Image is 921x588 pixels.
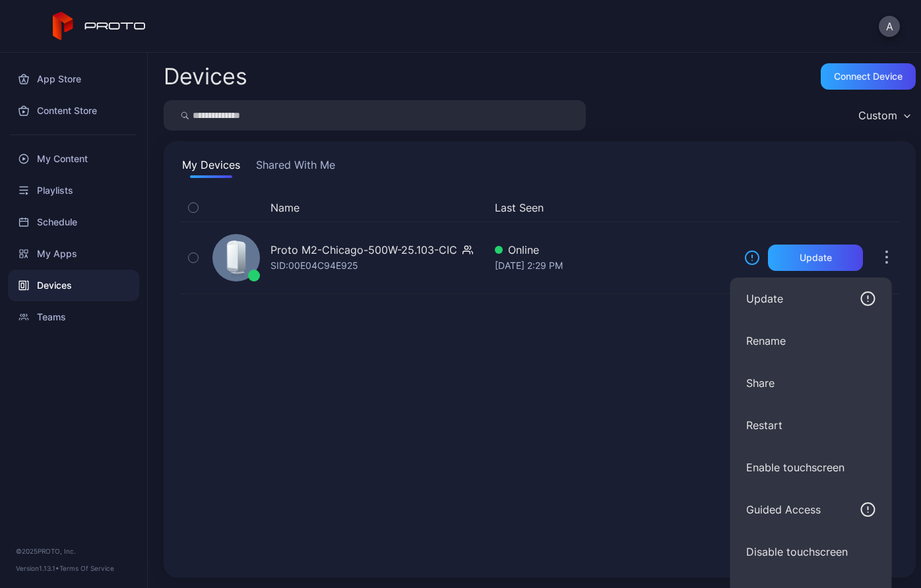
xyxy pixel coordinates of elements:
div: [DATE] 2:29 PM [495,258,734,274]
button: Share [730,362,892,404]
div: Update Device [739,200,858,216]
div: Online [495,242,734,258]
button: Disable touchscreen [730,531,892,573]
div: SID: 00E04C94E925 [270,258,358,274]
button: Guided Access [730,488,892,531]
a: My Content [8,143,139,175]
button: Shared With Me [253,157,338,178]
div: Connect device [834,71,903,82]
button: Last Seen [495,200,728,216]
a: Teams [8,301,139,333]
span: Version 1.13.1 • [16,564,59,572]
button: Connect device [821,63,916,90]
button: Enable touchscreen [730,446,892,488]
button: Restart [730,404,892,446]
div: Update [746,291,783,307]
div: Custom [858,109,897,122]
button: Rename [730,320,892,362]
div: Guided Access [746,502,821,517]
button: Name [270,200,300,216]
button: Update [768,245,863,271]
a: Terms Of Service [59,564,114,572]
a: Schedule [8,206,139,238]
button: Custom [852,100,916,131]
a: Devices [8,270,139,301]
a: Playlists [8,175,139,206]
h2: Devices [164,65,247,88]
a: Content Store [8,95,139,127]
button: A [879,16,900,37]
div: Options [873,200,900,216]
div: Proto M2-Chicago-500W-25.103-CIC [270,242,457,258]
div: Update [800,252,832,263]
a: App Store [8,63,139,95]
button: My Devices [179,157,243,178]
a: My Apps [8,238,139,270]
button: Update [730,278,892,320]
div: © 2025 PROTO, Inc. [16,546,131,556]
